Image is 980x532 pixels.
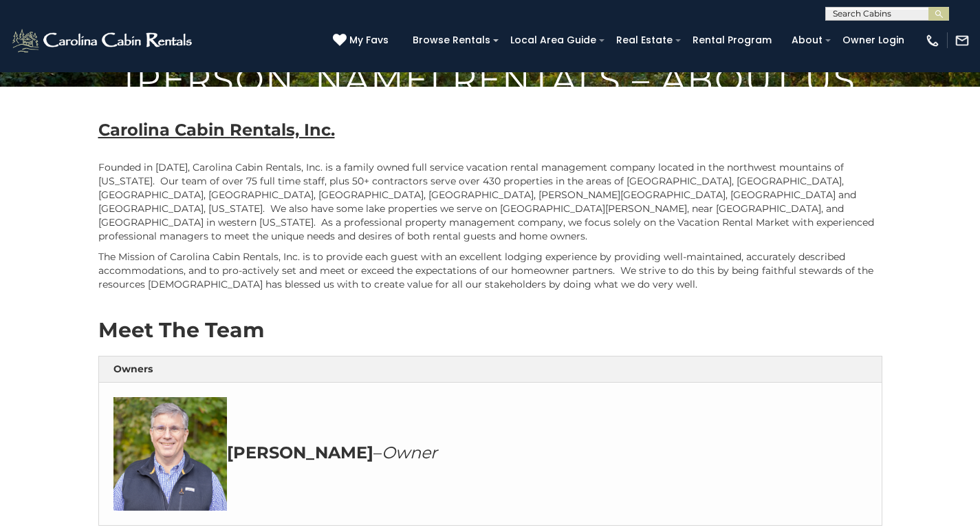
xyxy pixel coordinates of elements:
p: Founded in [DATE], Carolina Cabin Rentals, Inc. is a family owned full service vacation rental ma... [98,160,882,243]
a: Owner Login [836,30,911,51]
img: phone-regular-white.png [925,33,940,48]
span: My Favs [349,33,389,47]
a: Local Area Guide [503,30,603,51]
em: Owner [382,443,437,462]
a: About [785,30,829,51]
p: The Mission of Carolina Cabin Rentals, Inc. is to provide each guest with an excellent lodging ex... [98,250,882,291]
a: Browse Rentals [406,30,497,51]
a: Real Estate [609,30,679,51]
strong: Owners [113,363,153,375]
strong: Meet The Team [98,317,264,343]
a: My Favs [333,33,392,48]
strong: [PERSON_NAME] [227,443,373,462]
b: Carolina Cabin Rentals, Inc. [98,120,335,140]
img: White-1-2.png [10,27,196,54]
h3: – [113,397,867,511]
img: mail-regular-white.png [955,33,970,48]
a: Rental Program [686,30,778,51]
